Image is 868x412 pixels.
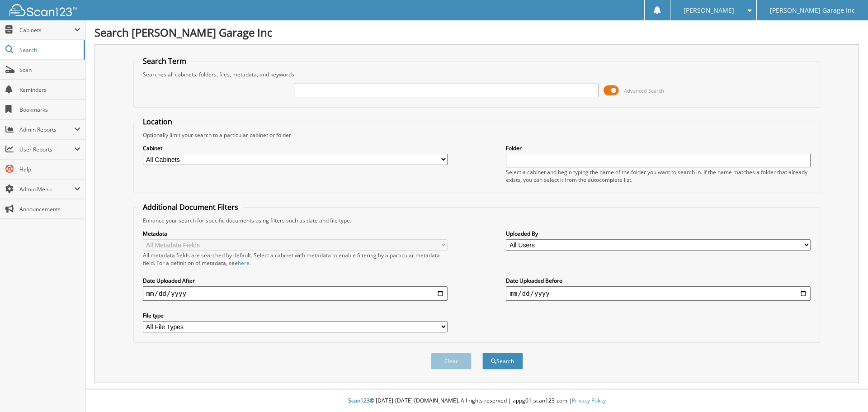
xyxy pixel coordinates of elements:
[143,230,448,237] label: Metadata
[94,25,859,40] h1: Search [PERSON_NAME] Garage Inc
[143,277,448,284] label: Date Uploaded After
[684,8,734,13] span: [PERSON_NAME]
[19,205,80,213] span: Announcements
[19,46,79,54] span: Search
[9,4,77,16] img: scan123-logo-white.svg
[143,251,448,267] div: All metadata fields are searched by default. Select a cabinet with metadata to enable filtering b...
[138,217,816,224] div: Enhance your search for specific documents using filters such as date and file type.
[19,126,74,133] span: Admin Reports
[19,106,80,114] span: Bookmarks
[506,230,811,237] label: Uploaded By
[143,312,448,319] label: File type
[19,166,80,173] span: Help
[143,286,448,301] input: start
[19,66,80,74] span: Scan
[138,131,816,139] div: Optionally limit your search to a particular cabinet or folder
[138,202,243,212] legend: Additional Document Filters
[572,397,606,404] a: Privacy Policy
[482,353,523,369] button: Search
[348,397,370,404] span: Scan123
[19,26,74,34] span: Cabinets
[431,353,472,369] button: Clear
[506,168,811,184] div: Select a cabinet and begin typing the name of the folder you want to search in. If the name match...
[19,86,80,94] span: Reminders
[138,56,191,66] legend: Search Term
[138,117,177,127] legend: Location
[85,390,868,412] div: © [DATE]-[DATE] [DOMAIN_NAME]. All rights reserved | appg01-scan123-com |
[506,277,811,284] label: Date Uploaded Before
[138,71,816,78] div: Searches all cabinets, folders, files, metadata, and keywords
[624,87,664,94] span: Advanced Search
[770,8,855,13] span: [PERSON_NAME] Garage Inc
[506,286,811,301] input: end
[19,146,74,153] span: User Reports
[506,144,811,152] label: Folder
[19,185,74,193] span: Admin Menu
[143,144,448,152] label: Cabinet
[238,259,250,267] a: here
